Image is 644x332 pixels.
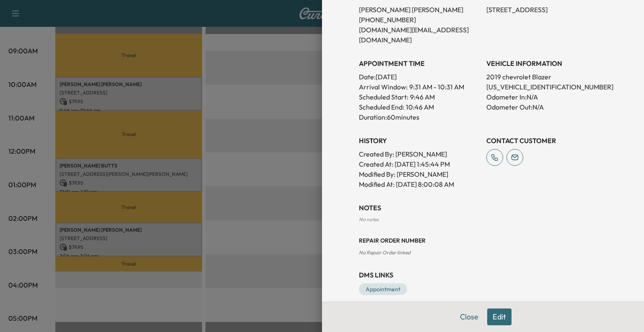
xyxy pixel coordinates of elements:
[359,5,480,15] p: [PERSON_NAME] [PERSON_NAME]
[359,102,404,112] p: Scheduled End:
[359,169,480,179] p: Modified By : [PERSON_NAME]
[486,136,607,146] h3: CONTACT CUSTOMER
[486,92,607,102] p: Odometer In: N/A
[359,82,480,92] p: Arrival Window:
[486,72,607,82] p: 2019 chevrolet Blazer
[486,82,607,92] p: [US_VEHICLE_IDENTIFICATION_NUMBER]
[359,283,407,295] a: Appointment
[359,136,480,146] h3: History
[359,216,607,223] div: No notes
[487,308,512,325] button: Edit
[359,92,408,102] p: Scheduled Start:
[406,102,434,112] p: 10:46 AM
[486,5,607,15] p: [STREET_ADDRESS]
[359,58,480,68] h3: APPOINTMENT TIME
[486,102,607,112] p: Odometer Out: N/A
[359,159,480,169] p: Created At : [DATE] 1:45:44 PM
[359,270,607,280] h3: DMS Links
[486,58,607,68] h3: VEHICLE INFORMATION
[359,149,480,159] p: Created By : [PERSON_NAME]
[359,112,480,122] p: Duration: 60 minutes
[410,92,435,102] p: 9:46 AM
[359,179,480,189] p: Modified At : [DATE] 8:00:08 AM
[359,25,480,45] p: [DOMAIN_NAME][EMAIL_ADDRESS][DOMAIN_NAME]
[409,82,464,92] span: 9:31 AM - 10:31 AM
[359,15,480,25] p: [PHONE_NUMBER]
[359,203,607,213] h3: NOTES
[359,249,410,256] span: No Repair Order linked
[359,236,607,245] h3: Repair Order number
[359,72,480,82] p: Date: [DATE]
[454,308,484,325] button: Close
